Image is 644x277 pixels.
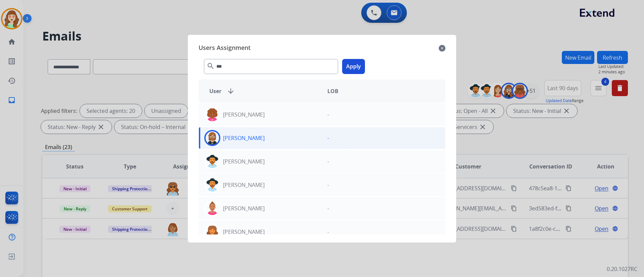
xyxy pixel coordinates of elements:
p: [PERSON_NAME] [223,157,265,165]
p: - [327,134,329,142]
mat-icon: search [207,62,215,70]
p: [PERSON_NAME] [223,228,265,236]
p: - [327,157,329,165]
mat-icon: close [439,44,445,52]
p: [PERSON_NAME] [223,181,265,189]
div: User [204,87,322,95]
p: [PERSON_NAME] [223,134,265,142]
p: - [327,111,329,119]
p: [PERSON_NAME] [223,204,265,212]
p: - [327,204,329,212]
span: Users Assignment [199,43,251,54]
button: Apply [342,59,365,74]
p: - [327,181,329,189]
p: [PERSON_NAME] [223,111,265,119]
span: LOB [327,87,338,95]
p: - [327,228,329,236]
mat-icon: arrow_downward [227,87,235,95]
